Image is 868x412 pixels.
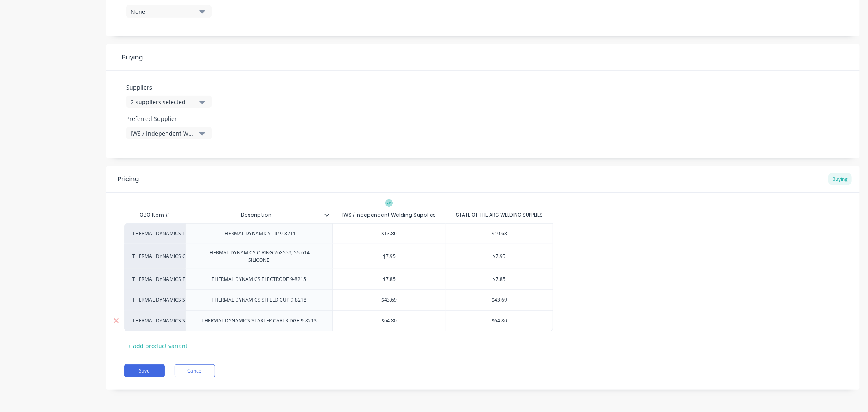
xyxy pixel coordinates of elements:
[126,5,212,18] button: None
[126,114,212,123] label: Preferred Supplier
[124,244,553,269] div: THERMAL DYNAMICS O RING 26X559, 56-614, SILICONETHERMAL DYNAMICS O RING 26X559, 56-614, SILICONE$...
[124,340,192,352] div: + add product variant
[132,276,177,283] div: THERMAL DYNAMICS ELECTRODE 9-8215
[333,290,446,310] div: $43.69
[124,207,185,223] div: QBO Item #
[333,311,446,331] div: $64.80
[195,316,323,326] div: THERMAL DYNAMICS STARTER CARTRIDGE 9-8213
[446,246,553,267] div: $7.95
[124,223,553,244] div: THERMAL DYNAMICS TIP 9-8211THERMAL DYNAMICS TIP 9-8211$13.86$10.68
[124,310,553,331] div: THERMAL DYNAMICS STARTER CARTRIDGE 9-8213THERMAL DYNAMICS STARTER CARTRIDGE 9-8213$64.80$64.80
[126,96,212,108] button: 2 suppliers selected
[124,364,165,377] button: Save
[185,205,328,225] div: Description
[342,211,436,219] div: IWS / Independent Welding Supplies
[175,364,215,377] button: Cancel
[828,173,852,185] div: Buying
[333,224,446,244] div: $13.86
[124,289,553,310] div: THERMAL DYNAMICS SHIELD CUP 9-8218THERMAL DYNAMICS SHIELD CUP 9-8218$43.69$43.69
[456,211,543,219] div: STATE OF THE ARC WELDING SUPPLIES
[333,246,446,267] div: $7.95
[118,174,139,184] div: Pricing
[333,269,446,289] div: $7.85
[205,295,313,305] div: THERMAL DYNAMICS SHIELD CUP 9-8218
[126,83,212,92] label: Suppliers
[185,207,332,223] div: Description
[446,311,553,331] div: $64.80
[132,230,177,237] div: THERMAL DYNAMICS TIP 9-8211
[126,127,212,139] button: IWS / Independent Welding Supplies
[132,253,177,260] div: THERMAL DYNAMICS O RING 26X559, 56-614, SILICONE
[124,269,553,289] div: THERMAL DYNAMICS ELECTRODE 9-8215THERMAL DYNAMICS ELECTRODE 9-8215$7.85$7.85
[132,296,177,304] div: THERMAL DYNAMICS SHIELD CUP 9-8218
[446,290,553,310] div: $43.69
[131,7,196,16] div: None
[216,228,303,239] div: THERMAL DYNAMICS TIP 9-8211
[192,248,326,265] div: THERMAL DYNAMICS O RING 26X559, 56-614, SILICONE
[206,274,313,285] div: THERMAL DYNAMICS ELECTRODE 9-8215
[106,44,860,71] div: Buying
[132,317,177,324] div: THERMAL DYNAMICS STARTER CARTRIDGE 9-8213
[131,129,196,138] div: IWS / Independent Welding Supplies
[446,224,553,244] div: $10.68
[446,269,553,289] div: $7.85
[131,98,196,106] div: 2 suppliers selected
